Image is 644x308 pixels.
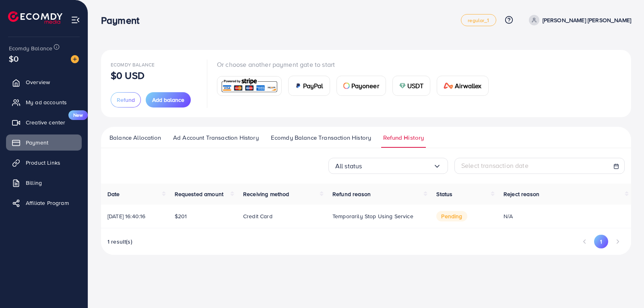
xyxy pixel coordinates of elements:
[461,161,528,170] span: Select transaction date
[9,53,19,64] span: $0
[335,160,362,172] span: All status
[288,76,330,96] a: cardPayPal
[461,14,496,26] a: regular_1
[217,76,282,96] a: card
[26,98,67,106] span: My ad accounts
[407,81,424,91] span: USDT
[6,195,82,211] a: Affiliate Program
[26,179,42,187] span: Billing
[26,138,48,147] span: Payment
[26,159,60,167] span: Product Links
[9,44,52,52] span: Ecomdy Balance
[220,77,279,95] img: card
[594,235,608,248] button: Go to page 1
[175,212,187,220] span: $201
[107,190,120,198] span: Date
[101,14,146,26] h3: Payment
[243,190,289,198] span: Receiving method
[332,190,371,198] span: Refund reason
[68,110,88,120] span: New
[437,76,488,96] a: cardAirwallex
[109,133,161,142] span: Balance Allocation
[152,96,184,104] span: Add balance
[383,133,424,142] span: Refund History
[6,114,82,130] a: Creative centerNew
[243,211,272,221] p: Credit card
[504,212,513,220] span: N/A
[578,235,625,248] ul: Pagination
[362,160,433,172] input: Search for option
[392,76,431,96] a: cardUSDT
[455,81,481,91] span: Airwallex
[271,133,371,142] span: Ecomdy Balance Transaction History
[26,118,65,126] span: Creative center
[173,133,259,142] span: Ad Account Transaction History
[111,70,144,80] p: $0 USD
[610,272,638,302] iframe: Chat
[303,81,323,91] span: PayPal
[295,83,301,89] img: card
[504,190,539,198] span: Reject reason
[526,15,631,25] a: [PERSON_NAME] [PERSON_NAME]
[332,212,413,220] span: Temporarily stop using service
[6,175,82,191] a: Billing
[26,199,69,207] span: Affiliate Program
[468,18,489,23] span: regular_1
[71,55,79,63] img: image
[6,155,82,171] a: Product Links
[107,212,145,220] span: [DATE] 16:40:16
[543,15,631,25] p: [PERSON_NAME] [PERSON_NAME]
[71,15,80,25] img: menu
[6,134,82,151] a: Payment
[336,76,386,96] a: cardPayoneer
[26,78,50,86] span: Overview
[146,92,191,107] button: Add balance
[328,158,448,174] div: Search for option
[343,83,350,89] img: card
[117,96,135,104] span: Refund
[111,92,141,107] button: Refund
[6,94,82,110] a: My ad accounts
[217,60,495,69] p: Or choose another payment gate to start
[111,61,155,68] span: Ecomdy Balance
[8,11,62,24] img: logo
[6,74,82,90] a: Overview
[436,190,452,198] span: Status
[351,81,379,91] span: Payoneer
[436,211,467,221] span: pending
[444,83,453,89] img: card
[175,190,224,198] span: Requested amount
[399,83,406,89] img: card
[107,238,132,246] span: 1 result(s)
